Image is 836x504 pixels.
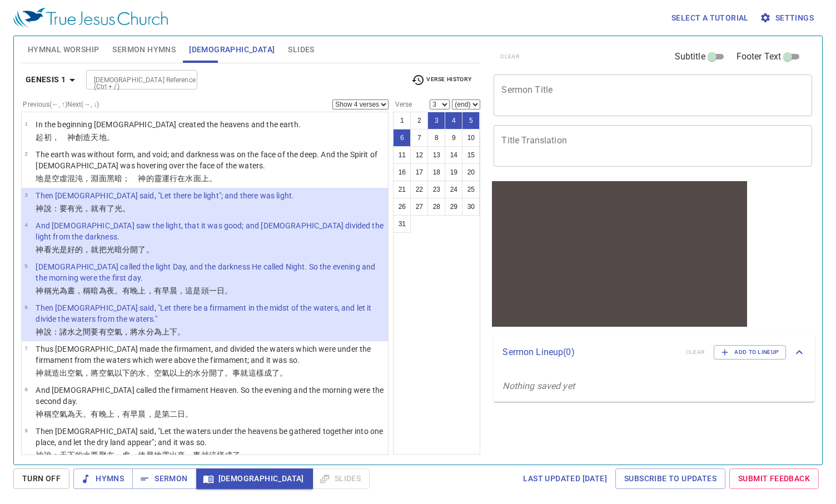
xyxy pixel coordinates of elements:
[36,450,385,461] p: 神
[67,174,217,183] wh8414: 混沌
[225,286,232,295] wh3117: 。
[36,385,385,407] p: And [DEMOGRAPHIC_DATA] called the firmament Heaven. So the evening and the morning were the secon...
[523,472,607,486] span: Last updated [DATE]
[75,327,185,336] wh4325: 之間
[427,163,445,181] button: 18
[99,174,217,183] wh8415: 面
[462,163,480,181] button: 20
[185,410,193,418] wh3117: 。
[36,203,294,214] p: 神
[225,368,287,377] wh914: 。事就這樣成了
[177,286,232,295] wh1242: ，這是頭一
[75,286,232,295] wh3117: ，稱
[132,468,196,489] button: Sermon
[393,129,411,147] button: 6
[36,132,301,143] p: 起初
[502,346,676,359] p: Sermon Lineup ( 0 )
[52,204,131,213] wh559: ：要有
[24,386,27,392] span: 8
[462,112,480,129] button: 5
[410,181,428,198] button: 22
[89,73,176,86] input: Type Bible Reference
[462,198,480,216] button: 30
[177,174,217,183] wh7363: 在水
[675,50,705,63] span: Subtitle
[288,43,314,57] span: Slides
[44,286,233,295] wh430: 稱
[762,11,814,25] span: Settings
[73,468,133,489] button: Hymns
[28,43,99,57] span: Hymnal Worship
[59,245,154,254] wh216: 是好的
[393,215,411,233] button: 31
[489,178,750,330] iframe: from-child
[462,129,480,147] button: 10
[115,286,232,295] wh3915: 。有晚上
[36,367,385,378] p: 神
[177,410,193,418] wh8145: 日
[427,181,445,198] button: 23
[146,286,233,295] wh6153: ，有早晨
[115,245,154,254] wh216: 暗
[410,129,428,147] button: 7
[59,286,232,295] wh216: 為晝
[193,174,217,183] wh4325: 面
[13,8,168,28] img: True Jesus Church
[201,174,217,183] wh6440: 上
[44,174,217,183] wh776: 是
[410,198,428,216] button: 27
[107,174,217,183] wh6440: 黑暗
[445,129,462,147] button: 9
[44,368,288,377] wh430: 就造出
[714,345,786,360] button: Add to Lineup
[99,286,233,295] wh2822: 為夜
[91,133,114,142] wh1254: 天
[36,261,385,283] p: [DEMOGRAPHIC_DATA] called the light Day, and the darkness He called Night. So the evening and the...
[410,163,428,181] button: 17
[52,245,154,254] wh7220: 光
[738,472,810,486] span: Submit Feedback
[24,151,27,157] span: 2
[667,8,753,28] button: Select a tutorial
[393,112,411,129] button: 1
[154,451,248,460] wh3004: 地露出來
[36,285,385,296] p: 神
[115,368,287,377] wh7549: 以下
[24,263,27,269] span: 5
[36,173,385,184] p: 地
[462,181,480,198] button: 25
[36,220,385,242] p: And [DEMOGRAPHIC_DATA] saw the light, that it was good; and [DEMOGRAPHIC_DATA] divided the light ...
[410,146,428,164] button: 12
[519,468,611,489] a: Last updated [DATE]
[24,192,27,198] span: 3
[411,73,471,87] span: Verse History
[427,112,445,129] button: 3
[393,101,412,108] label: Verse
[502,381,575,391] i: Nothing saved yet
[146,410,193,418] wh1242: ，是第二
[44,327,186,336] wh430: 說
[67,368,287,377] wh6213: 空氣
[82,472,124,486] span: Hymns
[75,133,115,142] wh430: 創造
[146,368,288,377] wh4325: 、空氣
[410,112,428,129] button: 2
[130,451,248,460] wh4725: ，使旱
[154,327,186,336] wh914: 為上下。
[44,204,131,213] wh430: 說
[671,11,749,25] span: Select a tutorial
[280,368,287,377] wh3651: 。
[52,327,186,336] wh559: ：諸水
[122,451,248,460] wh259: 處
[91,286,232,295] wh7121: 暗
[115,410,193,418] wh6153: ，有早晨
[36,426,385,448] p: Then [DEMOGRAPHIC_DATA] said, "Let the waters under the heavens be gathered together into one pla...
[624,472,716,486] span: Subscribe to Updates
[36,326,385,337] p: 神
[52,286,233,295] wh7121: 光
[196,468,313,489] button: [DEMOGRAPHIC_DATA]
[393,181,411,198] button: 21
[201,368,288,377] wh4325: 分開了
[122,174,217,183] wh2822: ； 神
[23,101,99,108] label: Previous (←, ↑) Next (→, ↓)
